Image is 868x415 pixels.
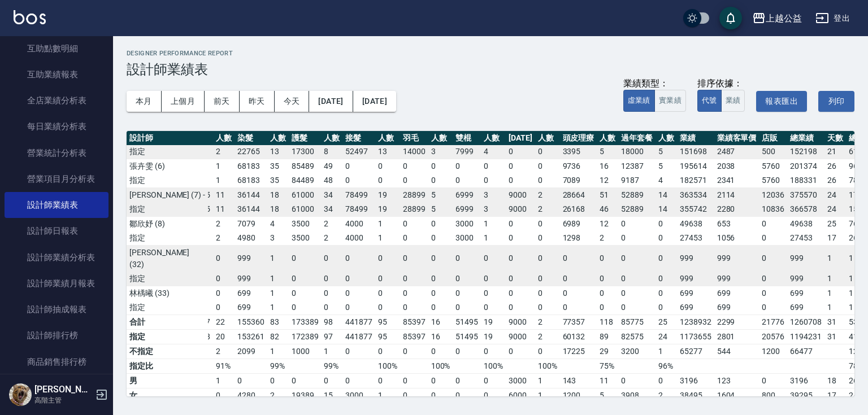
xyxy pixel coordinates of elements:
[342,187,375,202] td: 78499
[428,187,453,202] td: 5
[714,231,759,246] td: 1056
[267,216,289,231] td: 4
[267,131,289,146] th: 人數
[560,131,597,146] th: 頭皮理療
[289,231,322,246] td: 3500
[213,173,235,188] td: 1
[5,322,108,348] a: 設計師排行榜
[235,216,267,231] td: 7079
[787,131,824,146] th: 總業績
[400,216,428,231] td: 0
[5,140,108,166] a: 營業統計分析表
[321,216,342,231] td: 2
[321,286,342,300] td: 0
[213,286,235,300] td: 0
[400,145,428,159] td: 14000
[824,202,846,217] td: 24
[597,286,618,300] td: 0
[759,131,787,146] th: 店販
[289,145,322,159] td: 17300
[597,245,618,272] td: 0
[342,286,375,300] td: 0
[560,159,597,173] td: 9736
[677,159,714,173] td: 195614
[759,286,787,300] td: 0
[560,231,597,246] td: 1298
[506,216,535,231] td: 0
[375,272,400,286] td: 0
[428,131,453,146] th: 人數
[759,145,787,159] td: 500
[714,159,759,173] td: 2038
[235,245,267,272] td: 999
[428,159,453,173] td: 0
[597,173,618,188] td: 12
[618,187,656,202] td: 52889
[213,187,235,202] td: 11
[656,202,677,217] td: 14
[824,187,846,202] td: 24
[267,159,289,173] td: 35
[375,245,400,272] td: 0
[697,90,722,112] button: 代號
[506,286,535,300] td: 0
[481,245,506,272] td: 0
[342,131,375,146] th: 接髮
[481,216,506,231] td: 1
[267,231,289,246] td: 3
[342,202,375,217] td: 78499
[506,231,535,246] td: 0
[618,159,656,173] td: 12387
[240,91,275,112] button: 昨天
[213,159,235,173] td: 1
[759,245,787,272] td: 0
[321,145,342,159] td: 8
[428,202,453,217] td: 5
[597,202,618,217] td: 46
[428,272,453,286] td: 0
[34,395,92,405] p: 高階主管
[787,202,824,217] td: 366578
[267,173,289,188] td: 35
[127,145,208,159] td: 指定
[656,173,677,188] td: 4
[618,202,656,217] td: 52889
[127,91,162,112] button: 本月
[787,173,824,188] td: 188331
[289,286,322,300] td: 0
[289,159,322,173] td: 85489
[560,173,597,188] td: 7089
[787,187,824,202] td: 375570
[811,8,854,29] button: 登出
[267,145,289,159] td: 13
[656,187,677,202] td: 14
[453,272,481,286] td: 0
[5,36,108,62] a: 互助點數明細
[714,245,759,272] td: 999
[560,145,597,159] td: 3395
[127,245,208,272] td: [PERSON_NAME] (32)
[428,173,453,188] td: 0
[656,245,677,272] td: 0
[5,270,108,296] a: 設計師業績月報表
[213,202,235,217] td: 11
[656,131,677,146] th: 人數
[677,272,714,286] td: 999
[235,187,267,202] td: 36144
[560,202,597,217] td: 26168
[9,383,32,406] img: Person
[787,272,824,286] td: 999
[824,272,846,286] td: 1
[353,91,396,112] button: [DATE]
[535,202,560,217] td: 2
[697,78,745,90] div: 排序依據：
[428,286,453,300] td: 0
[597,159,618,173] td: 16
[400,231,428,246] td: 0
[375,131,400,146] th: 人數
[656,231,677,246] td: 0
[342,216,375,231] td: 4000
[127,272,208,286] td: 指定
[506,245,535,272] td: 0
[759,187,787,202] td: 12036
